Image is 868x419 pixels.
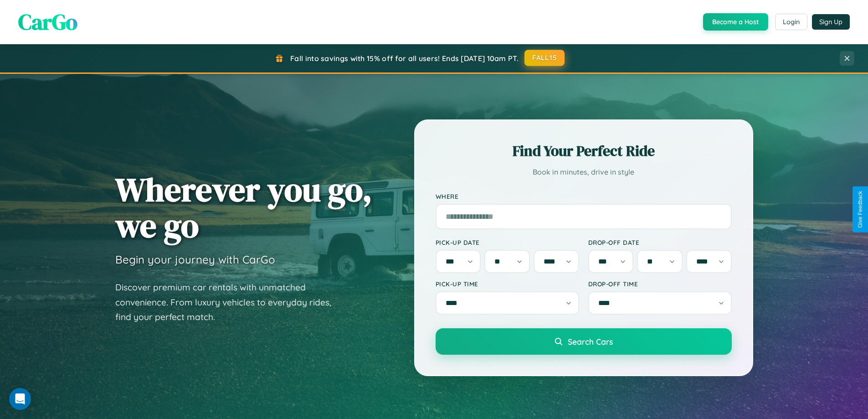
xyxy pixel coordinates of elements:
p: Discover premium car rentals with unmatched convenience. From luxury vehicles to everyday rides, ... [115,280,343,325]
label: Drop-off Time [588,280,732,288]
div: Give Feedback [857,191,863,228]
label: Drop-off Date [588,238,732,246]
div: Open Intercom Messenger [9,388,31,410]
h2: Find Your Perfect Ride [436,141,732,161]
label: Pick-up Date [436,238,579,246]
button: Search Cars [436,328,732,355]
button: Become a Host [703,13,768,31]
button: FALL15 [524,50,565,66]
span: Search Cars [568,336,613,347]
h1: Wherever you go, we go [115,171,372,243]
h3: Begin your journey with CarGo [115,253,275,266]
button: Sign Up [812,14,850,30]
label: Where [436,192,732,200]
span: CarGo [18,7,77,37]
button: Login [775,14,807,30]
p: Book in minutes, drive in style [436,166,732,179]
label: Pick-up Time [436,280,579,288]
span: Fall into savings with 15% off for all users! Ends [DATE] 10am PT. [290,54,519,63]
